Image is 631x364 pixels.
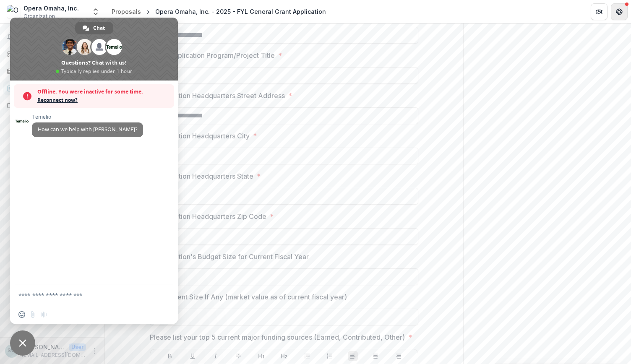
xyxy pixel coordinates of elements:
div: Shannon Walenta [8,348,16,354]
button: Heading 2 [279,351,289,361]
span: Insert an emoji [18,311,25,318]
button: Align Right [394,351,404,361]
div: Opera Omaha, Inc. [23,4,79,13]
p: User [69,343,86,351]
button: More [89,346,99,356]
button: Partners [591,3,608,20]
button: Underline [188,351,198,361]
button: Ordered List [325,351,335,361]
span: Organization [23,13,55,20]
button: Get Help [611,3,628,20]
button: Notifications [3,30,101,44]
button: Align Left [348,351,358,361]
span: How can we help with [PERSON_NAME]? [38,126,137,133]
p: Organization Headquarters City [150,131,250,141]
button: Italicize [211,351,221,361]
p: Endowment Size If Any (market value as of current fiscal year) [150,292,347,302]
div: Opera Omaha, Inc. - 2025 - FYL General Grant Application [155,7,326,16]
nav: breadcrumb [108,5,329,18]
p: Grant Application Program/Project Title [150,50,275,60]
button: Strike [233,351,243,361]
div: Proposals [112,7,141,16]
p: Organization's Budget Size for Current Fiscal Year [150,252,309,262]
a: Tasks [3,64,101,78]
p: Please list your top 5 current major funding sources (Earned, Contributed, Other) [150,332,405,342]
span: Reconnect now? [37,96,170,104]
p: Organization Headquarters Zip Code [150,211,266,221]
a: Dashboard [3,47,101,61]
p: Organization Headquarters Street Address [150,91,285,101]
div: Close chat [10,330,35,356]
button: Align Center [370,351,381,361]
p: [EMAIL_ADDRESS][DOMAIN_NAME] [22,351,86,359]
span: Chat [93,22,105,34]
p: [PERSON_NAME] [22,343,65,351]
button: Heading 1 [256,351,266,361]
p: Organization Headquarters State [150,171,253,181]
button: Bullet List [302,351,312,361]
button: Open entity switcher [90,3,102,20]
textarea: Compose your message... [18,291,151,299]
button: Bold [165,351,175,361]
a: Proposals [108,5,144,18]
span: Temelio [32,114,143,120]
img: Opera Omaha, Inc. [7,5,20,18]
span: Offline. You were inactive for some time. [37,88,170,96]
a: Documents [3,99,101,112]
a: Proposals [3,81,101,95]
div: Chat [75,22,113,34]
